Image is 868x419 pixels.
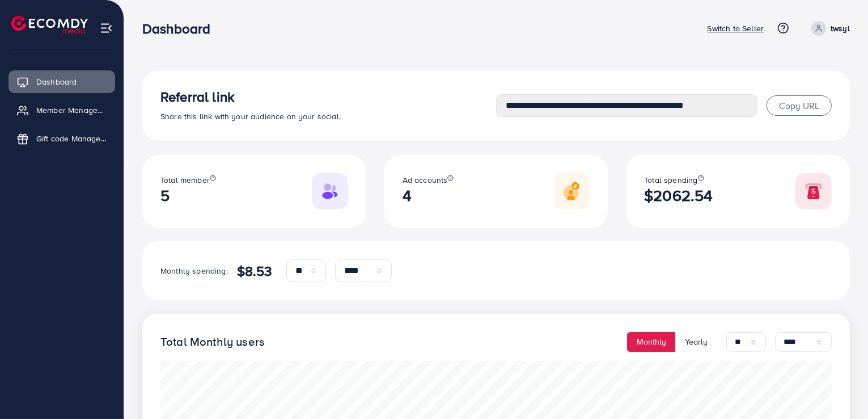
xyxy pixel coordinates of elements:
[36,76,77,87] span: Dashboard
[160,174,210,186] span: Total member
[831,22,850,35] p: twsyl
[312,173,348,209] img: Responsive image
[160,186,216,205] h2: 5
[644,174,697,186] span: Total spending
[779,99,819,112] span: Copy URL
[11,16,88,33] img: logo
[9,127,115,150] a: Gift code Management
[36,133,107,144] span: Gift code Management
[553,173,590,209] img: Responsive image
[767,95,832,116] button: Copy URL
[142,20,219,37] h3: Dashboard
[644,186,713,205] h2: $2062.54
[807,21,850,36] a: twsyl
[403,186,454,205] h2: 4
[160,89,496,105] h3: Referral link
[100,22,113,35] img: menu
[820,368,859,410] iframe: Chat
[675,332,717,352] button: Yearly
[160,264,228,278] p: Monthly spending:
[627,332,676,352] button: Monthly
[237,263,273,279] h4: $8.53
[36,104,107,116] span: Member Management
[9,70,115,93] a: Dashboard
[403,174,448,186] span: Ad accounts
[160,111,341,122] span: Share this link with your audience on your social.
[160,335,265,349] h4: Total Monthly users
[9,99,115,121] a: Member Management
[795,173,832,209] img: Responsive image
[708,22,764,35] p: Switch to Seller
